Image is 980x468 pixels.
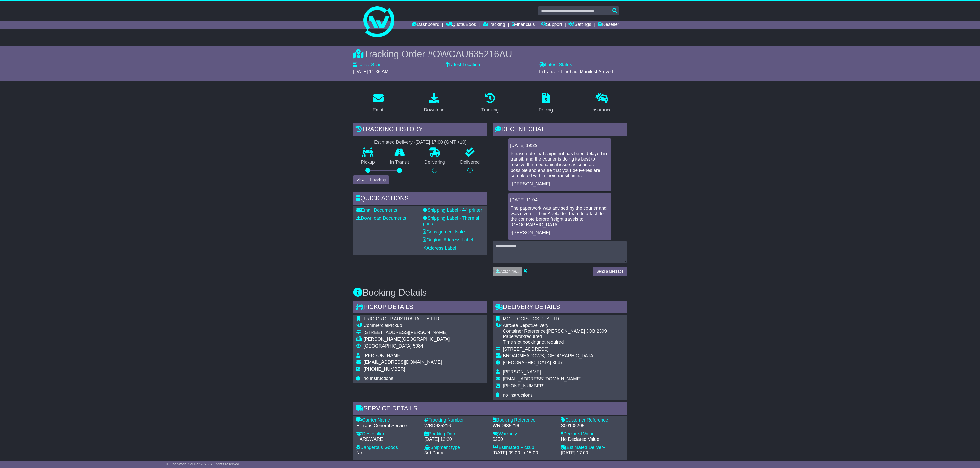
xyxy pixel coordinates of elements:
[353,287,627,298] h3: Booking Details
[510,143,609,148] div: [DATE] 19:29
[356,431,419,437] div: Description
[356,216,406,221] a: Download Documents
[356,208,397,213] a: Email Documents
[424,423,487,429] div: WRD635216
[363,353,402,358] span: [PERSON_NAME]
[561,437,624,442] div: No Declared Value
[483,21,505,29] a: Tracking
[503,323,607,329] div: Delivery
[356,445,419,451] div: Dangerous Goods
[511,181,609,187] p: -[PERSON_NAME]
[363,323,450,329] div: Pickup
[415,139,467,145] div: [DATE] 17:00 (GMT +10)
[539,62,572,68] label: Latest Status
[481,107,499,114] div: Tracking
[363,360,442,365] span: [EMAIL_ADDRESS][DOMAIN_NAME]
[539,107,553,114] div: Pricing
[503,376,581,381] span: [EMAIL_ADDRESS][DOMAIN_NAME]
[363,323,388,328] span: Commercial
[353,139,487,145] div: Estimated Delivery -
[413,343,423,349] span: 5084
[493,417,556,423] div: Booking Reference
[433,49,512,59] span: OWCAU635216AU
[421,91,448,115] a: Download
[503,369,541,375] span: [PERSON_NAME]
[503,340,607,345] div: Time slot booking
[511,230,609,236] p: -[PERSON_NAME]
[423,246,456,251] a: Address Label
[561,431,624,437] div: Declared Value
[423,216,479,226] a: Shipping Label - Thermal printer
[503,383,545,388] span: [PHONE_NUMBER]
[353,49,627,60] div: Tracking Order #
[503,347,607,352] div: [STREET_ADDRESS]
[363,376,393,381] span: no instructions
[369,91,388,115] a: Email
[353,123,487,137] div: Tracking history
[493,437,556,442] div: $250
[424,450,443,455] span: 3rd Party
[423,208,482,213] a: Shipping Label - A4 printer
[561,423,624,429] div: S00108205
[363,336,450,342] div: [PERSON_NAME][GEOGRAPHIC_DATA]
[417,160,453,165] p: Delivering
[561,445,624,451] div: Estimated Delivery
[561,417,624,423] div: Customer Reference
[493,123,627,137] div: RECENT CHAT
[363,330,450,335] div: [STREET_ADDRESS][PERSON_NAME]
[478,91,502,115] a: Tracking
[552,360,563,365] span: 3047
[356,437,419,442] div: HARDWARE
[547,329,607,334] span: [PERSON_NAME] JOB 2399
[446,62,480,68] label: Latest Location
[353,402,627,416] div: Service Details
[356,423,419,429] div: HiTrans General Service
[503,353,607,359] div: BROADMEADOWS, [GEOGRAPHIC_DATA]
[363,316,439,321] span: TRIO GROUP AUSTRALIA PTY LTD
[382,160,417,165] p: In Transit
[363,367,405,372] span: [PHONE_NUMBER]
[511,151,609,179] p: Please note that shipment has been delayed in transit, and the courier is doing its best to resol...
[541,21,562,29] a: Support
[446,21,476,29] a: Quote/Book
[493,445,556,451] div: Estimated Pickup
[353,160,382,165] p: Pickup
[353,175,389,184] button: View Full Tracking
[503,329,607,334] div: Container Reference:
[363,343,412,349] span: [GEOGRAPHIC_DATA]
[503,334,607,340] div: Paperwork
[424,437,487,442] div: [DATE] 12:20
[412,21,439,29] a: Dashboard
[503,323,532,328] span: Air/Sea Depot
[503,392,533,398] span: no instructions
[493,301,627,315] div: Delivery Details
[539,340,564,345] span: not required
[510,197,609,203] div: [DATE] 11:04
[353,69,389,74] span: [DATE] 11:36 AM
[539,69,613,74] span: InTransit - Linehaul Manifest Arrived
[591,107,612,114] div: Insurance
[511,205,609,228] p: The paperwork was advised by the courier and was given to their Adelaide Team to attach to the co...
[353,62,382,68] label: Latest Scan
[535,91,556,115] a: Pricing
[493,450,556,456] div: [DATE] 09:00 to 15:00
[561,450,624,456] div: [DATE] 17:00
[593,267,627,276] button: Send a Message
[356,450,362,455] span: No
[493,423,556,429] div: WRD635216
[503,316,559,321] span: MGF LOGISTICS PTY LTD
[568,21,591,29] a: Settings
[525,334,542,339] span: required
[503,360,551,365] span: [GEOGRAPHIC_DATA]
[356,417,419,423] div: Carrier Name
[598,21,619,29] a: Reseller
[423,229,465,235] a: Consignment Note
[166,462,240,466] span: © One World Courier 2025. All rights reserved.
[424,445,487,451] div: Shipment type
[353,301,487,315] div: Pickup Details
[493,431,556,437] div: Warranty
[373,107,384,114] div: Email
[423,237,473,242] a: Original Address Label
[512,21,535,29] a: Financials
[424,431,487,437] div: Booking Date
